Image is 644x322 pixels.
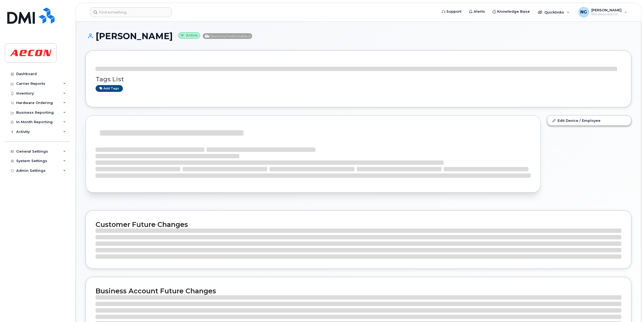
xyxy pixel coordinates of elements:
[86,31,631,41] h1: [PERSON_NAME]
[96,85,123,92] a: Add tags
[96,287,621,295] h2: Business Account Future Changes
[96,76,621,83] h3: Tags List
[203,33,252,39] span: Directory Push Enabled
[96,220,621,229] h2: Customer Future Changes
[547,116,631,125] a: Edit Device / Employee
[178,32,200,39] small: Active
